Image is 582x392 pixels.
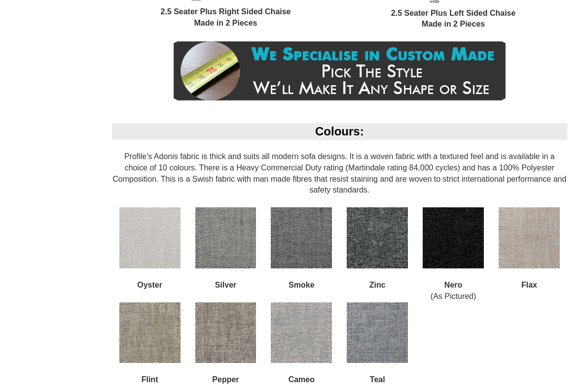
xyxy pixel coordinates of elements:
[347,207,408,268] img: Zinc
[369,281,386,289] b: Zinc
[271,302,332,363] img: Cameo
[119,207,181,268] img: Oyster
[391,9,516,29] b: 2.5 Seater Plus Left Sided Chaise Made in 2 Pieces
[160,7,291,27] b: 2.5 Seater Plus Right Sided Chaise Made in 2 Pieces
[112,123,567,140] div: Colours:
[289,375,315,384] b: Cameo
[370,375,385,384] b: Teal
[195,207,256,268] img: Silver
[289,281,314,289] b: Smoke
[137,281,162,289] b: Oyster
[215,281,237,289] b: Silver
[444,281,462,289] b: Nero
[423,207,484,268] img: Nero
[212,375,239,384] b: Pepper
[347,302,408,363] img: Teal
[499,207,560,268] img: Flax
[119,302,181,363] img: Flint
[415,207,491,302] div: (As Pictured)
[521,281,537,289] b: Flax
[271,207,332,268] img: Smoke
[142,375,158,384] b: Flint
[174,41,506,100] img: Custom Made
[195,302,256,363] img: Pepper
